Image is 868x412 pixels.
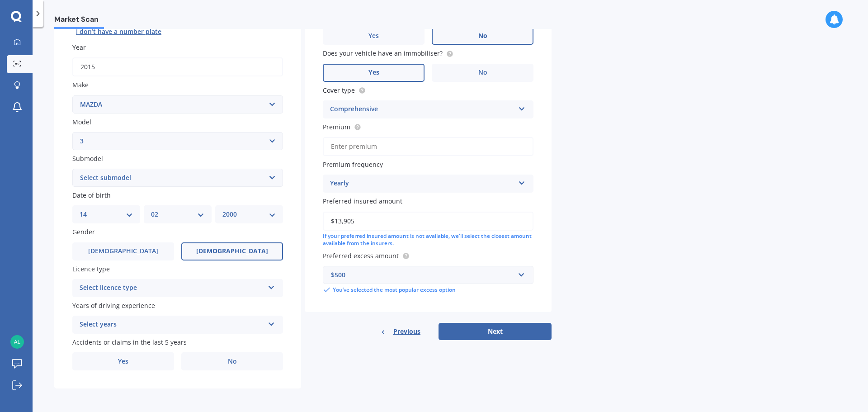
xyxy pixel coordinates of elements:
[228,358,237,365] span: No
[80,283,264,294] div: Select licence type
[330,104,514,115] div: Comprehensive
[323,123,350,131] span: Premium
[393,325,420,338] span: Previous
[72,43,86,52] span: Year
[80,319,264,330] div: Select years
[323,137,533,156] input: Enter premium
[323,232,533,248] div: If your preferred insured amount is not available, we'll select the closest amount available from...
[10,335,24,349] img: c4bd60f9becd783aff32733512c484c2
[72,191,111,199] span: Date of birth
[478,69,487,76] span: No
[72,265,110,273] span: Licence type
[323,49,443,58] span: Does your vehicle have an immobiliser?
[72,301,155,310] span: Years of driving experience
[331,270,514,280] div: $500
[72,118,91,126] span: Model
[72,24,165,39] button: I don’t have a number plate
[323,86,355,95] span: Cover type
[72,81,89,90] span: Make
[368,69,379,76] span: Yes
[88,247,158,255] span: [DEMOGRAPHIC_DATA]
[323,212,533,231] input: Enter amount
[72,338,187,346] span: Accidents or claims in the last 5 years
[72,228,95,237] span: Gender
[323,160,383,169] span: Premium frequency
[54,15,104,27] span: Market Scan
[323,286,533,294] div: You’ve selected the most popular excess option
[323,197,402,206] span: Preferred insured amount
[439,323,552,340] button: Next
[330,178,514,189] div: Yearly
[196,247,268,255] span: [DEMOGRAPHIC_DATA]
[368,32,379,40] span: Yes
[323,251,399,260] span: Preferred excess amount
[72,154,103,163] span: Submodel
[478,32,487,40] span: No
[72,57,283,76] input: YYYY
[118,358,128,365] span: Yes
